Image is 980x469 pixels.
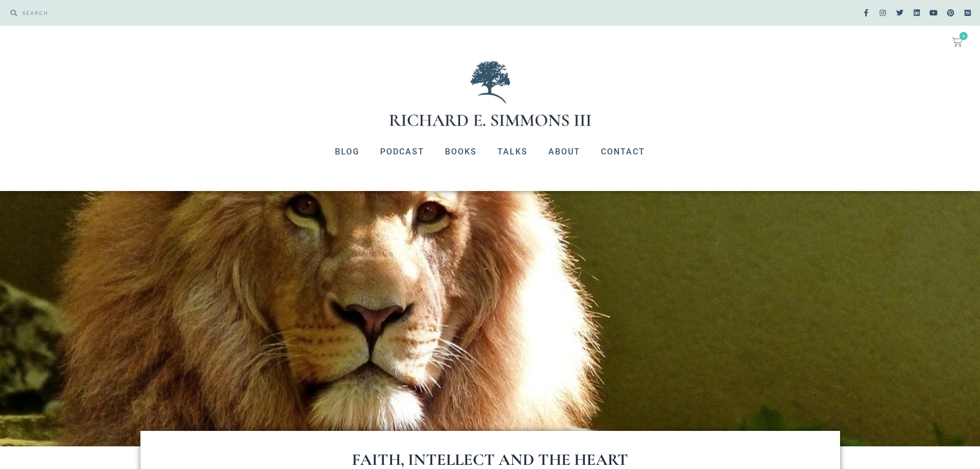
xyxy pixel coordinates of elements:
[325,138,370,165] a: Blog
[940,31,975,54] a: 0
[370,138,435,165] a: Podcast
[538,138,591,165] a: About
[487,138,538,165] a: Talks
[435,138,487,165] a: Books
[959,32,968,40] span: 0
[182,451,799,468] h1: Faith, Intellect and the Heart
[591,138,655,165] a: Contact
[17,5,485,21] input: SEARCH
